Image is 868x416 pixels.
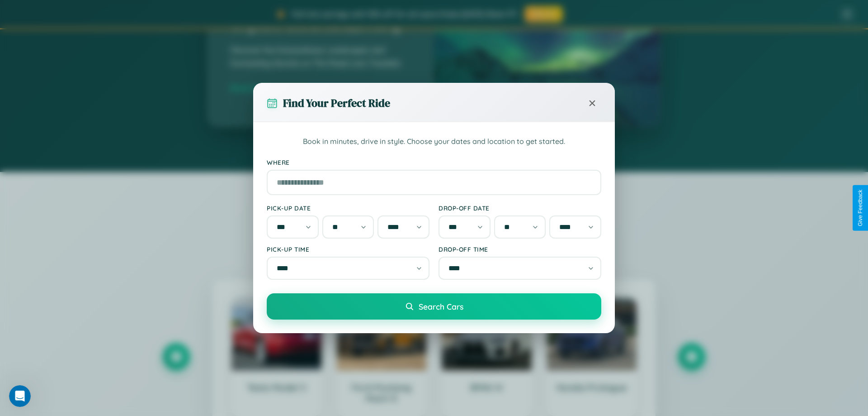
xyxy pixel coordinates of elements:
[267,245,429,253] label: Pick-up Time
[267,204,429,212] label: Pick-up Date
[267,136,601,148] p: Book in minutes, drive in style. Choose your dates and location to get started.
[419,301,463,311] span: Search Cars
[439,204,601,212] label: Drop-off Date
[267,158,601,166] label: Where
[439,245,601,253] label: Drop-off Time
[283,96,390,110] h3: Find Your Perfect Ride
[267,293,601,320] button: Search Cars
